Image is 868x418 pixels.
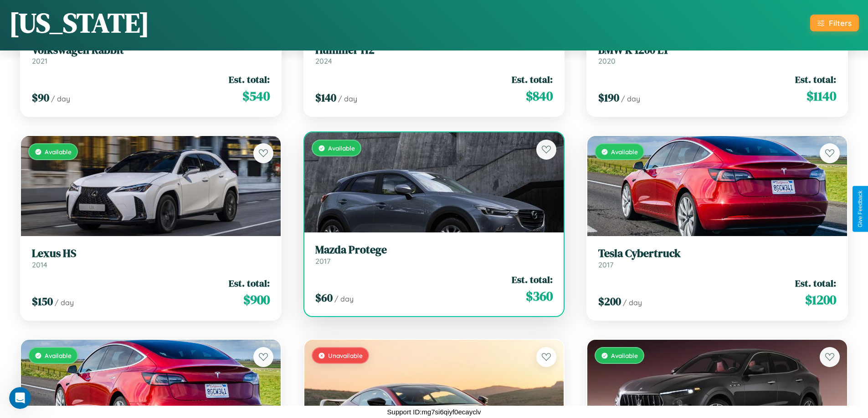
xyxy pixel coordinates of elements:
span: / day [334,294,354,303]
span: 2017 [315,257,330,266]
span: Est. total: [512,73,553,86]
span: 2020 [598,56,616,65]
div: Give Feedback [857,191,863,227]
span: 2017 [598,260,613,269]
span: $ 140 [315,90,336,105]
button: Filters [810,15,859,31]
span: Est. total: [229,73,270,86]
span: Available [611,352,638,359]
span: / day [623,298,642,307]
span: Unavailable [328,352,363,359]
span: $ 840 [526,87,553,105]
span: $ 190 [598,90,619,105]
h3: Hummer H2 [315,44,553,57]
span: Available [45,352,72,359]
span: $ 90 [32,90,49,105]
span: Available [45,148,72,156]
span: Est. total: [795,277,836,290]
span: $ 1140 [806,87,836,105]
p: Support ID: mg7si6qiyf0ecayclv [387,406,481,418]
a: BMW K 1200 LT2020 [598,44,836,66]
span: Est. total: [795,73,836,86]
a: Volkswagen Rabbit2021 [32,44,270,66]
h3: BMW K 1200 LT [598,44,836,57]
span: Available [328,144,355,152]
iframe: Intercom live chat [9,387,31,409]
span: Est. total: [512,273,553,286]
h3: Lexus HS [32,247,270,260]
span: / day [55,298,74,307]
div: Filters [829,18,852,28]
span: $ 540 [242,87,270,105]
span: $ 60 [315,290,333,305]
h3: Mazda Protege [315,243,553,257]
span: $ 900 [243,291,270,309]
a: Mazda Protege2017 [315,243,553,266]
h3: Tesla Cybertruck [598,247,836,260]
span: Available [611,148,638,156]
span: 2014 [32,260,47,269]
a: Hummer H22024 [315,44,553,66]
span: $ 360 [526,287,553,305]
a: Tesla Cybertruck2017 [598,247,836,269]
h3: Volkswagen Rabbit [32,44,270,57]
span: / day [51,94,70,103]
span: Est. total: [229,277,270,290]
a: Lexus HS2014 [32,247,270,269]
span: $ 150 [32,294,53,309]
span: / day [338,94,357,103]
span: 2024 [315,56,332,65]
h1: [US_STATE] [9,4,149,41]
span: $ 200 [598,294,621,309]
span: 2021 [32,56,47,65]
span: / day [621,94,640,103]
span: $ 1200 [805,291,836,309]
